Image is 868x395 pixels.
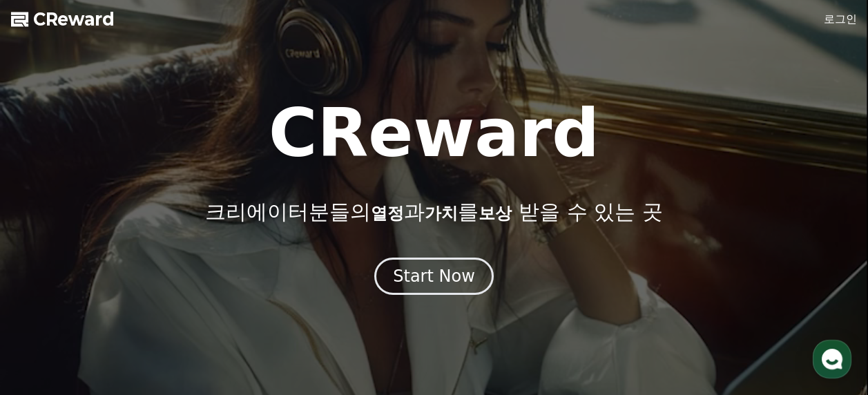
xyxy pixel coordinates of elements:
[33,8,115,30] span: CReward
[205,200,662,224] p: 크리에이터분들의 과 를 받을 수 있는 곳
[269,100,599,166] h1: CReward
[393,265,475,287] div: Start Now
[374,271,494,285] a: Start Now
[425,204,458,223] span: 가치
[11,8,115,30] a: CReward
[479,204,512,223] span: 보상
[374,258,494,295] button: Start Now
[371,204,404,223] span: 열정
[824,11,857,28] a: 로그인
